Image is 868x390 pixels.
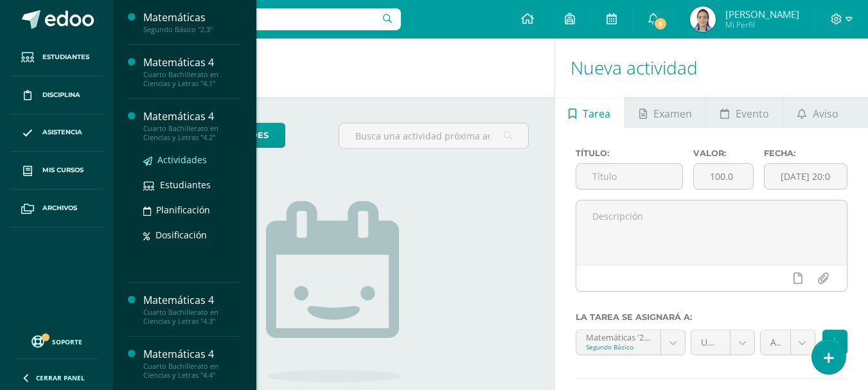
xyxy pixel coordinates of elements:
a: Tarea [555,97,624,128]
h1: Actividades [128,39,539,97]
span: Cerrar panel [36,373,85,382]
span: Aviso [813,98,838,129]
input: Busca un usuario... [121,8,401,30]
label: Valor: [693,148,754,158]
a: Estudiantes [10,39,103,76]
a: Aviso [783,97,852,128]
input: Busca una actividad próxima aquí... [339,123,527,148]
a: Matemáticas '2.3'Segundo Básico [576,330,686,355]
span: Asistencia [42,127,82,137]
input: Puntos máximos [694,164,753,189]
a: Dosificación [143,227,241,242]
input: Título [576,164,682,189]
div: Matemáticas [143,10,241,25]
a: Matemáticas 4Cuarto Bachillerato en Ciencias y Letras "4.1" [143,55,241,88]
span: ACTITUDINAL (15.0pts) [770,330,781,355]
div: Matemáticas 4 [143,293,241,308]
a: Planificación [143,202,241,217]
span: Estudiantes [42,52,89,62]
label: La tarea se asignará a: [576,312,847,322]
span: Actividades [157,154,207,166]
a: Estudiantes [143,177,241,192]
a: Matemáticas 4Cuarto Bachillerato en Ciencias y Letras "4.3" [143,293,241,326]
div: Matemáticas 4 [143,109,241,124]
div: Cuarto Bachillerato en Ciencias y Letras "4.4" [143,362,241,380]
a: Actividades [143,152,241,167]
a: ACTITUDINAL (15.0pts) [761,330,815,355]
a: Soporte [15,332,98,350]
span: Soporte [52,337,82,346]
div: Matemáticas 4 [143,55,241,70]
div: Cuarto Bachillerato en Ciencias y Letras "4.2" [143,124,241,142]
div: Matemáticas '2.3' [586,330,651,342]
span: Tarea [583,98,610,129]
div: Segundo Básico "2.3" [143,25,241,34]
span: Archivos [42,203,77,213]
a: Asistencia [10,114,103,152]
a: Archivos [10,190,103,227]
span: Mi Perfil [725,19,799,30]
img: no_activities.png [266,201,401,382]
a: Mis cursos [10,152,103,190]
span: Evento [736,98,769,129]
span: Mis cursos [42,165,84,175]
div: Segundo Básico [586,342,651,351]
span: [PERSON_NAME] [725,8,799,21]
a: Evento [706,97,783,128]
div: Cuarto Bachillerato en Ciencias y Letras "4.1" [143,70,241,88]
a: Examen [625,97,705,128]
a: Matemáticas 4Cuarto Bachillerato en Ciencias y Letras "4.4" [143,347,241,380]
a: Matemáticas 4Cuarto Bachillerato en Ciencias y Letras "4.2" [143,109,241,142]
label: Título: [576,148,683,158]
a: Unidad 3 [691,330,754,355]
img: ab679d26bfb5e32583d9be748a0167a2.png [690,6,716,32]
h1: Nueva actividad [571,39,853,97]
a: Disciplina [10,76,103,114]
span: Dosificación [155,229,207,241]
div: Matemáticas 4 [143,347,241,362]
span: Planificación [156,204,210,216]
span: Estudiantes [160,179,211,191]
input: Fecha de entrega [765,164,847,189]
span: 6 [653,17,668,31]
a: MatemáticasSegundo Básico "2.3" [143,10,241,34]
span: Disciplina [42,90,80,100]
span: Examen [653,98,692,129]
label: Fecha: [764,148,847,158]
div: Cuarto Bachillerato en Ciencias y Letras "4.3" [143,308,241,326]
span: Unidad 3 [701,330,720,355]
